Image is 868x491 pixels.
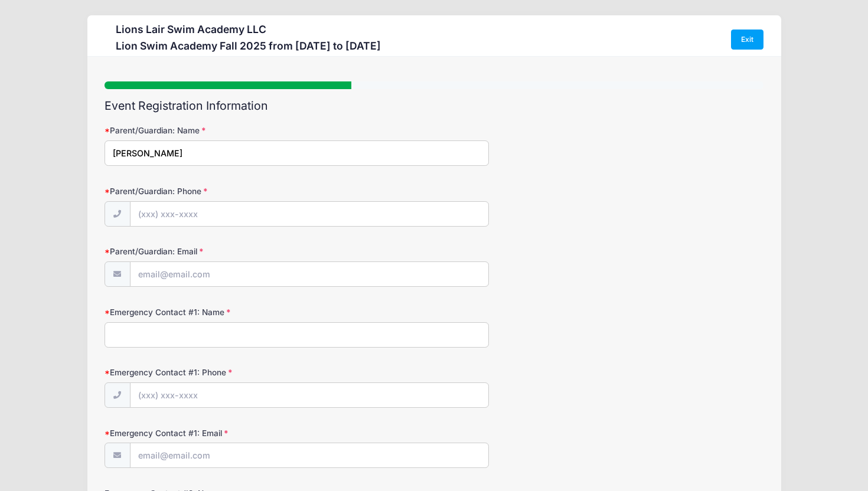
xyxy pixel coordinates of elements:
input: (xxx) xxx-xxxx [130,201,489,227]
input: email@email.com [130,443,489,468]
input: (xxx) xxx-xxxx [130,382,489,408]
input: email@email.com [130,261,489,287]
h3: Lion Swim Academy Fall 2025 from [DATE] to [DATE] [116,40,381,52]
label: Parent/Guardian: Phone [105,185,324,197]
a: Exit [731,30,764,50]
label: Emergency Contact #1: Name [105,306,324,318]
label: Emergency Contact #1: Phone [105,366,324,378]
label: Parent/Guardian: Name [105,125,324,136]
label: Emergency Contact #1: Email [105,427,324,439]
h2: Event Registration Information [105,99,764,113]
h3: Lions Lair Swim Academy LLC [116,23,381,35]
label: Parent/Guardian: Email [105,245,324,257]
